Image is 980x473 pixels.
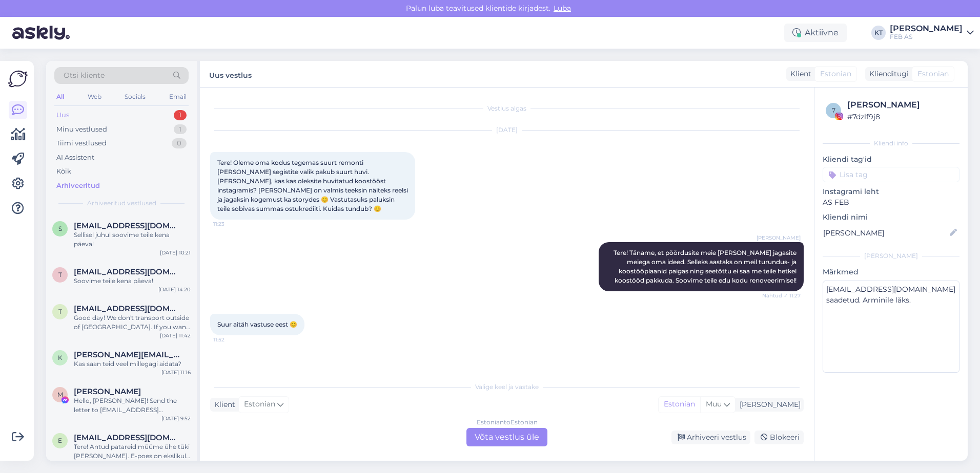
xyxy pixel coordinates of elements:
div: Kas saan teid veel millegagi aidata? [74,359,191,369]
span: Malcolm Pan [74,387,141,396]
div: Klient [210,399,235,410]
span: elan.tallinnas@mail.ee [74,433,180,442]
input: Lisa tag [823,167,959,182]
div: Kõik [56,166,71,177]
div: FEB AS [890,33,963,41]
span: kristofer.harm@hotmail.com [74,350,180,359]
div: Arhiveeritud [56,181,100,191]
div: [DATE] 11:42 [160,332,191,339]
span: Suur aitäh vastuse eest 😊 [217,320,297,328]
div: [PERSON_NAME] [890,25,963,33]
span: Muu [706,399,722,408]
span: Estonian [917,69,949,79]
span: Estonian [820,69,851,79]
div: Minu vestlused [56,124,107,135]
span: 11:52 [213,336,252,343]
div: Blokeeri [754,431,804,444]
input: Lisa nimi [823,227,948,239]
span: s [58,225,62,232]
span: semjonks@gmail.com [74,221,180,230]
div: 1 [174,124,187,135]
div: [DATE] [210,125,804,135]
span: t [58,308,62,315]
span: e [58,437,62,444]
span: tga0802@gmail.com [74,304,180,313]
div: AI Assistent [56,153,94,163]
div: [DATE] 9:52 [161,415,191,422]
span: Otsi kliente [64,70,105,81]
div: Võta vestlus üle [466,428,547,446]
img: Askly Logo [8,69,28,89]
div: [DATE] 14:20 [158,286,191,293]
label: Uus vestlus [209,67,252,81]
span: 11:23 [213,220,252,228]
div: All [54,90,66,103]
div: Kliendi info [823,139,959,148]
div: 0 [172,138,187,148]
span: Estonian [244,399,275,410]
p: Kliendi nimi [823,212,959,223]
span: Luba [550,4,574,13]
div: Uus [56,110,69,120]
div: [DATE] 10:21 [160,249,191,256]
span: k [58,354,63,361]
div: Aktiivne [784,24,847,42]
div: Estonian to Estonian [477,418,538,427]
span: M [57,391,63,398]
span: Tere! Täname, et pöördusite meie [PERSON_NAME] jagasite meiega oma ideed. Selleks aastaks on meil... [614,249,798,284]
div: # 7dzlf9j8 [847,111,956,122]
div: Web [86,90,104,103]
span: Nähtud ✓ 11:27 [762,292,801,299]
div: Klient [786,69,811,79]
div: Estonian [659,397,700,412]
a: [PERSON_NAME]FEB AS [890,25,974,41]
div: KT [871,26,886,40]
span: [PERSON_NAME] [757,234,801,242]
span: 7 [832,106,835,114]
div: Arhiveeri vestlus [671,431,750,444]
p: AS FEB [823,197,959,208]
div: Hello, [PERSON_NAME]! Send the letter to [EMAIL_ADDRESS][DOMAIN_NAME]. From there it will be forw... [74,396,191,415]
p: Märkmed [823,267,959,277]
div: Socials [122,90,148,103]
div: Tiimi vestlused [56,138,107,148]
p: Instagrami leht [823,186,959,197]
div: Valige keel ja vastake [210,382,804,392]
div: Vestlus algas [210,104,804,113]
div: [DATE] 11:16 [161,369,191,376]
span: t [58,271,62,278]
span: Arhiveeritud vestlused [87,199,156,208]
div: 1 [174,110,187,120]
p: Kliendi tag'id [823,154,959,165]
div: [PERSON_NAME] [847,99,956,111]
div: Sellisel juhul soovime teile kena päeva! [74,230,191,249]
div: Email [167,90,189,103]
div: Soovime teile kena päeva! [74,276,191,286]
div: [PERSON_NAME] [823,251,959,261]
div: Good day! We don't transport outside of [GEOGRAPHIC_DATA]. If you want to order to [GEOGRAPHIC_DA... [74,313,191,332]
div: Tere! Antud patareid müüme ühe tüki [PERSON_NAME]. E-poes on ekslikult pakiga pilt. Vabandame! [74,442,191,461]
span: Tere! Oleme oma kodus tegemas suurt remonti [PERSON_NAME] segistite valik pakub suurt huvi. [PERS... [217,159,410,212]
div: Klienditugi [865,69,909,79]
div: [PERSON_NAME] [736,399,801,410]
span: tanel@ibn.ee [74,267,180,276]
